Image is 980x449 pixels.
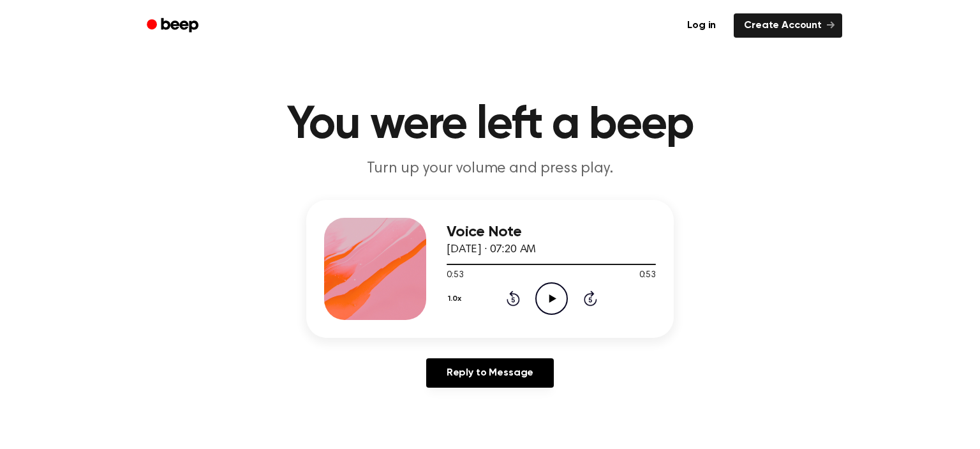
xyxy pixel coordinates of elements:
[245,158,735,179] p: Turn up your volume and press play.
[447,224,656,241] h3: Voice Note
[447,244,536,255] span: [DATE] · 07:20 AM
[639,269,656,282] span: 0:53
[447,269,463,282] span: 0:53
[138,13,210,38] a: Beep
[734,13,842,38] a: Create Account
[677,13,726,38] a: Log in
[447,288,466,310] button: 1.0x
[163,102,817,148] h1: You were left a beep
[426,358,554,388] a: Reply to Message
